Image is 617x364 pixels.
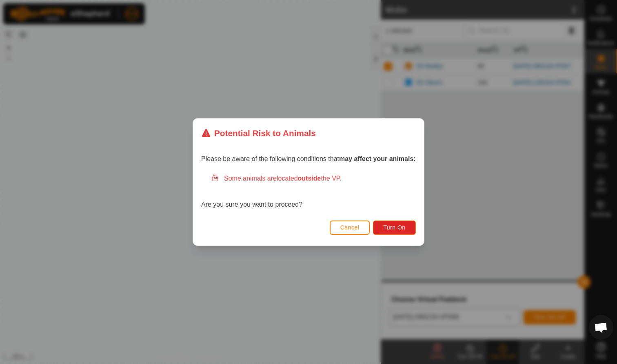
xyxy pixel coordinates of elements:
div: Some animals are [211,174,416,183]
div: Are you sure you want to proceed? [201,174,416,210]
strong: may affect your animals: [339,155,416,162]
span: Please be aware of the following conditions that [201,155,416,162]
span: Cancel [340,224,360,231]
strong: outside [298,175,321,182]
span: Turn On [384,224,406,231]
button: Turn On [373,221,416,235]
span: located the VP. [277,175,342,182]
div: Potential Risk to Animals [201,127,316,139]
button: Cancel [330,221,370,235]
div: Open chat [589,315,613,340]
